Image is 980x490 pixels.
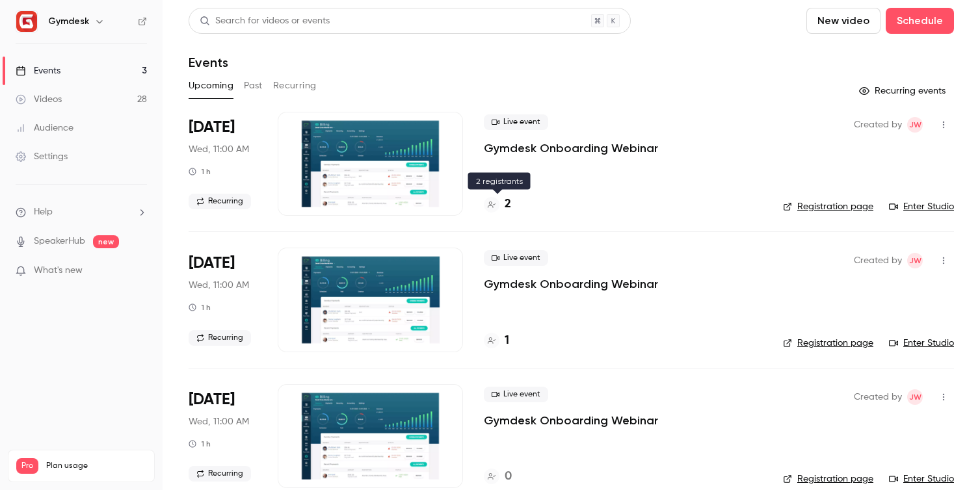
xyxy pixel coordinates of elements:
[16,150,68,163] div: Settings
[189,279,249,292] span: Wed, 11:00 AM
[189,117,235,138] span: [DATE]
[909,117,921,133] span: JW
[484,276,658,292] a: Gymdesk Onboarding Webinar
[34,235,85,248] a: SpeakerHub
[189,248,257,352] div: Oct 8 Wed, 1:00 PM (America/New York)
[34,264,83,277] span: What's new
[131,265,147,277] iframe: Noticeable Trigger
[189,75,233,96] button: Upcoming
[505,468,512,485] h4: 0
[484,114,548,130] span: Live event
[484,468,512,485] a: 0
[484,140,658,156] a: Gymdesk Onboarding Webinar
[189,55,228,70] h1: Events
[806,8,881,34] button: New video
[909,253,921,268] span: JW
[16,11,37,32] img: Gymdesk
[783,472,873,485] a: Registration page
[783,200,873,213] a: Registration page
[189,330,251,346] span: Recurring
[16,205,147,219] li: help-dropdown-opener
[854,253,902,268] span: Created by
[484,413,658,428] a: Gymdesk Onboarding Webinar
[854,117,902,133] span: Created by
[783,337,873,350] a: Registration page
[189,302,211,313] div: 1 h
[853,81,954,101] button: Recurring events
[189,166,211,177] div: 1 h
[16,122,73,135] div: Audience
[907,389,923,405] span: Jay Wilson
[907,117,923,133] span: Jay Wilson
[484,332,509,350] a: 1
[907,253,923,268] span: Jay Wilson
[889,337,954,350] a: Enter Studio
[189,384,257,488] div: Oct 15 Wed, 1:00 PM (America/New York)
[189,253,235,274] span: [DATE]
[189,466,251,482] span: Recurring
[189,143,249,156] span: Wed, 11:00 AM
[505,196,511,213] h4: 2
[189,389,235,410] span: [DATE]
[244,75,263,96] button: Past
[484,387,548,402] span: Live event
[909,389,921,405] span: JW
[93,235,119,248] span: new
[889,200,954,213] a: Enter Studio
[189,194,251,209] span: Recurring
[46,461,146,471] span: Plan usage
[854,389,902,405] span: Created by
[200,14,330,28] div: Search for videos or events
[34,205,53,219] span: Help
[189,112,257,216] div: Oct 1 Wed, 1:00 PM (America/New York)
[189,415,249,428] span: Wed, 11:00 AM
[889,472,954,485] a: Enter Studio
[16,458,38,474] span: Pro
[16,64,60,77] div: Events
[189,439,211,449] div: 1 h
[484,196,511,213] a: 2
[886,8,954,34] button: Schedule
[16,93,62,106] div: Videos
[484,250,548,266] span: Live event
[505,332,509,350] h4: 1
[273,75,317,96] button: Recurring
[48,15,89,28] h6: Gymdesk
